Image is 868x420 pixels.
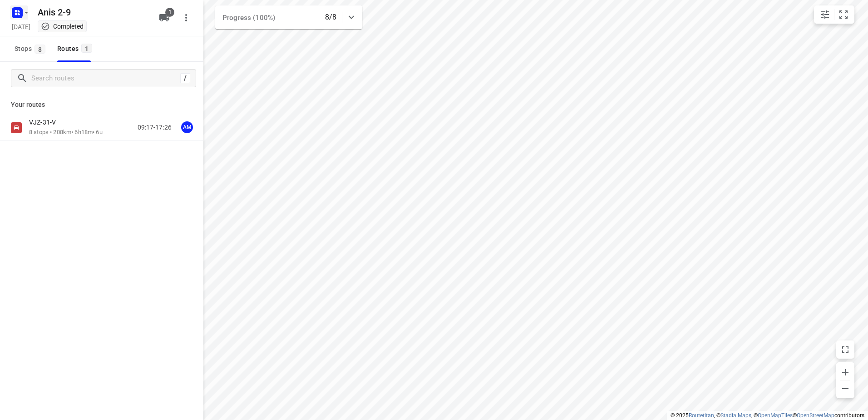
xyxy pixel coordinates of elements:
[165,8,174,17] span: 1
[41,22,84,31] div: This project completed. You cannot make any changes to it.
[155,9,173,27] button: 1
[138,123,172,132] p: 09:17-17:26
[325,12,336,23] p: 8/8
[797,412,834,419] a: OpenStreetMap
[758,412,793,419] a: OpenMapTiles
[29,128,103,137] p: 8 stops • 208km • 6h18m • 6u
[671,412,864,419] li: © 2025 , © , © © contributors
[31,71,180,85] input: Search routes
[29,118,61,126] p: VJZ-31-V
[834,5,853,24] button: Fit zoom
[816,5,834,24] button: Map settings
[35,45,45,54] span: 8
[814,5,854,24] div: small contained button group
[215,5,362,29] div: Progress (100%)8/8
[180,73,190,83] div: /
[689,412,714,419] a: Routetitan
[11,100,192,110] p: Your routes
[222,14,275,22] span: Progress (100%)
[177,9,195,27] button: More
[720,412,751,419] a: Stadia Maps
[81,44,92,53] span: 1
[15,43,48,55] span: Stops
[57,43,95,55] div: Routes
